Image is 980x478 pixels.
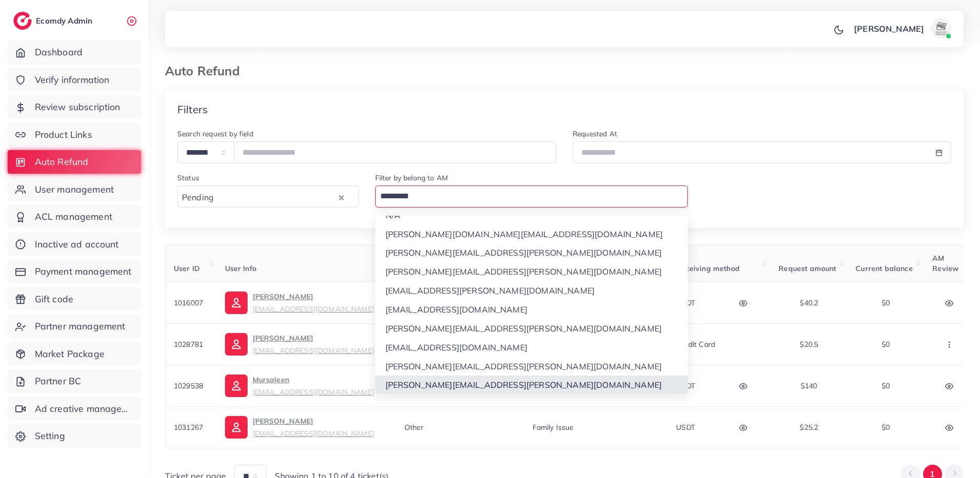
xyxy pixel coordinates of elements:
small: [EMAIL_ADDRESS][DOMAIN_NAME] [253,304,374,313]
a: Inactive ad account [8,233,141,256]
img: ic-user-info.36bf1079.svg [225,333,248,356]
span: $20.5 [800,340,818,349]
span: Market Package [35,347,105,361]
span: User ID [174,264,200,273]
div: Search for option [375,185,688,207]
img: logo [13,12,32,30]
h4: Filters [177,103,208,116]
a: [PERSON_NAME][EMAIL_ADDRESS][DOMAIN_NAME] [225,415,374,440]
p: USDT [676,380,695,392]
p: [PERSON_NAME] [253,332,374,357]
a: Ad creative management [8,397,141,421]
a: Dashboard [8,40,141,64]
li: [PERSON_NAME][DOMAIN_NAME][EMAIL_ADDRESS][DOMAIN_NAME] [375,225,688,244]
span: $0 [882,423,890,432]
img: ic-user-info.36bf1079.svg [225,375,248,397]
span: AM Review [932,254,958,273]
label: Filter by belong to AM [375,173,448,183]
small: [EMAIL_ADDRESS][DOMAIN_NAME] [253,387,374,396]
a: ACL management [8,205,141,228]
li: [PERSON_NAME][EMAIL_ADDRESS][PERSON_NAME][DOMAIN_NAME] [375,243,688,262]
li: [EMAIL_ADDRESS][DOMAIN_NAME] [375,300,688,319]
input: Search for option [377,188,682,205]
li: [PERSON_NAME][EMAIL_ADDRESS][PERSON_NAME][DOMAIN_NAME] [375,357,688,376]
h2: Ecomdy Admin [36,16,95,26]
span: Partner BC [35,375,81,388]
img: ic-user-info.36bf1079.svg [225,416,248,439]
span: Gift code [35,293,73,306]
span: $0 [882,340,890,349]
p: [PERSON_NAME] [253,290,374,315]
span: Inactive ad account [35,238,119,251]
a: Gift code [8,287,141,311]
img: ic-user-info.36bf1079.svg [225,292,248,314]
li: [PERSON_NAME][EMAIL_ADDRESS][PERSON_NAME][DOMAIN_NAME] [375,319,688,338]
span: Request amount [779,264,836,273]
span: Pending [180,190,216,205]
small: [EMAIL_ADDRESS][DOMAIN_NAME] [253,346,374,355]
span: 1028781 [174,340,203,349]
span: Receiving method [676,264,740,273]
a: Product Links [8,123,141,147]
p: [PERSON_NAME] [854,23,924,35]
label: Status [177,173,199,183]
p: USDT [676,297,695,309]
p: USDT [676,421,695,433]
a: [PERSON_NAME]avatar [848,18,955,39]
span: User management [35,183,114,196]
p: [PERSON_NAME] [253,415,374,440]
span: Verify information [35,73,110,87]
p: Mursaleen [253,373,374,398]
li: [PERSON_NAME][DOMAIN_NAME][EMAIL_ADDRESS][DOMAIN_NAME] [375,394,688,413]
li: N/A [375,206,688,225]
span: $0 [882,298,890,307]
span: Current balance [855,264,912,273]
a: Mursaleen[EMAIL_ADDRESS][DOMAIN_NAME] [225,373,374,398]
span: User Info [225,264,256,273]
a: Review subscription [8,95,141,119]
span: Review subscription [35,100,120,114]
a: Partner BC [8,369,141,393]
input: Search for option [217,188,336,205]
span: ACL management [35,210,112,223]
li: [PERSON_NAME][EMAIL_ADDRESS][PERSON_NAME][DOMAIN_NAME] [375,262,688,281]
a: [PERSON_NAME][EMAIL_ADDRESS][DOMAIN_NAME] [225,290,374,315]
h3: Auto Refund [165,64,248,78]
span: Setting [35,429,65,443]
span: $0 [882,381,890,390]
a: Auto Refund [8,150,141,174]
a: Partner management [8,315,141,338]
span: Partner management [35,320,126,333]
span: Payment management [35,265,132,278]
span: 1016007 [174,298,203,307]
span: Product Links [35,128,92,141]
span: $140 [801,381,818,390]
span: Ad creative management [35,402,133,415]
li: [EMAIL_ADDRESS][DOMAIN_NAME] [375,338,688,357]
span: $25.2 [800,423,818,432]
a: [PERSON_NAME][EMAIL_ADDRESS][DOMAIN_NAME] [225,332,374,357]
a: Setting [8,424,141,448]
span: $40.2 [800,298,818,307]
img: avatar [931,18,951,39]
label: Requested At [573,129,617,139]
a: User management [8,178,141,201]
span: Auto Refund [35,155,89,169]
span: Dashboard [35,46,83,59]
a: Market Package [8,342,141,366]
a: logoEcomdy Admin [13,12,95,30]
a: Payment management [8,260,141,283]
span: Other [404,423,424,432]
span: 1031267 [174,423,203,432]
li: [PERSON_NAME][EMAIL_ADDRESS][PERSON_NAME][DOMAIN_NAME] [375,376,688,394]
button: Clear Selected [339,191,344,203]
span: Family Issue [533,423,574,432]
small: [EMAIL_ADDRESS][DOMAIN_NAME] [253,429,374,438]
span: 1029538 [174,381,203,390]
p: Credit card [676,338,715,350]
div: Search for option [177,185,359,207]
label: Search request by field [177,129,253,139]
a: Verify information [8,68,141,92]
li: [EMAIL_ADDRESS][PERSON_NAME][DOMAIN_NAME] [375,281,688,300]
